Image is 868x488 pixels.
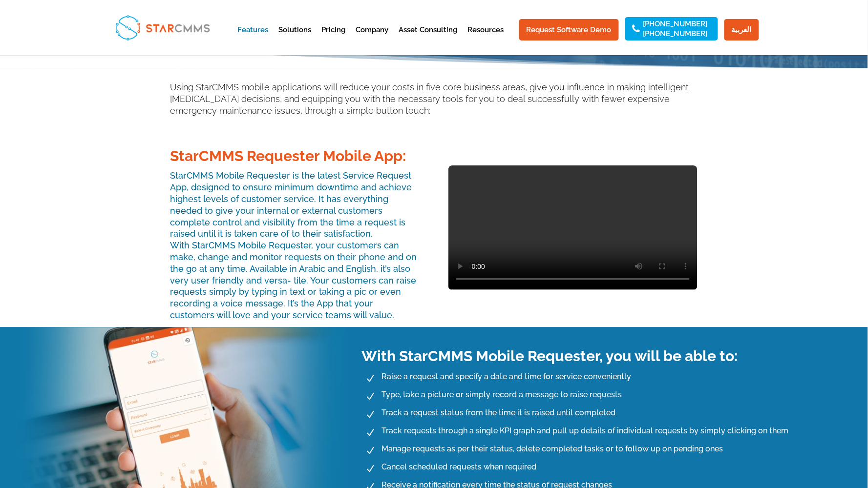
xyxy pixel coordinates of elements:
span: N [362,461,379,478]
h3: StarCMMS Requester Mobile App: [170,149,420,168]
span: Track requests through a single KPI graph and pull up details of individual requests by simply cl... [379,425,789,438]
a: Request Software Demo [519,19,619,41]
span: Type, take a picture or simply record a message to raise requests [379,388,622,402]
iframe: Chat Widget [706,383,868,488]
a: [PHONE_NUMBER] [643,30,708,37]
a: Asset Consulting [399,26,458,50]
span: N [362,388,379,406]
h3: With StarCMMS Mobile Requester, you will be able to: [362,349,839,369]
img: StarCMMS [111,11,214,44]
a: Pricing [322,26,346,50]
a: العربية [724,19,759,41]
a: [PHONE_NUMBER] [643,20,708,27]
span: Raise a request and specify a date and time for service conveniently [379,370,632,384]
span: Track a request status from the time it is raised until completed [379,407,616,420]
a: Company [356,26,389,50]
a: Solutions [279,26,312,50]
p: Using StarCMMS mobile applications will reduce your costs in five core business areas, give you i... [170,81,698,116]
span: N [362,407,379,424]
p: StarCMMS Mobile Requester is the latest Service Request App, designed to ensure minimum downtime ... [170,170,420,321]
span: N [362,370,379,387]
a: Features [238,26,269,50]
span: N [362,443,379,460]
span: Manage requests as per their status, delete completed tasks or to follow up on pending ones [379,443,723,456]
a: Resources [468,26,504,50]
span: N [362,425,379,442]
span: Cancel scheduled requests when required [379,461,537,474]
